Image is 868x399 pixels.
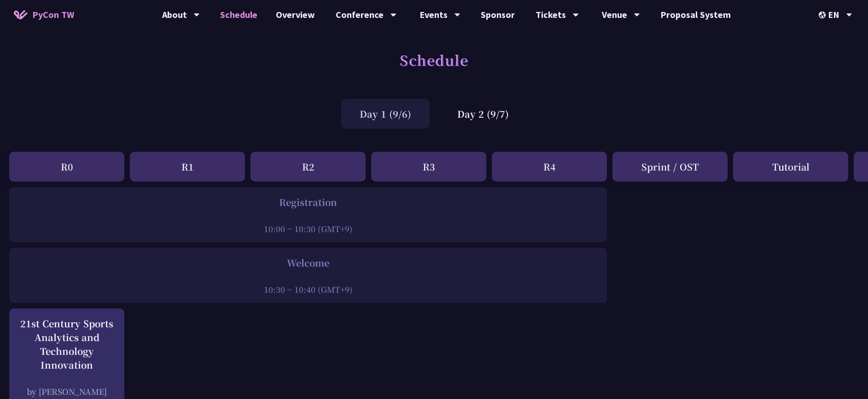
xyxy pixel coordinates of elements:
div: Welcome [14,256,602,270]
div: Day 2 (9/7) [439,99,527,129]
div: by [PERSON_NAME] [14,386,120,397]
a: PyCon TW [5,3,83,26]
div: Day 1 (9/6) [341,99,430,129]
div: 10:00 ~ 10:30 (GMT+9) [14,223,602,234]
img: Locale Icon [819,11,828,18]
div: R0 [9,152,124,182]
div: R3 [371,152,486,182]
div: R2 [250,152,366,182]
div: 10:30 ~ 10:40 (GMT+9) [14,284,602,295]
div: R4 [492,152,607,182]
div: Sprint / OST [612,152,728,182]
span: PyCon TW [32,8,74,22]
h1: Schedule [400,46,468,74]
div: Registration [14,195,602,209]
img: Home icon of PyCon TW 2025 [14,10,28,19]
div: R1 [130,152,245,182]
div: 21st Century Sports Analytics and Technology Innovation [14,317,120,372]
div: Tutorial [733,152,848,182]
